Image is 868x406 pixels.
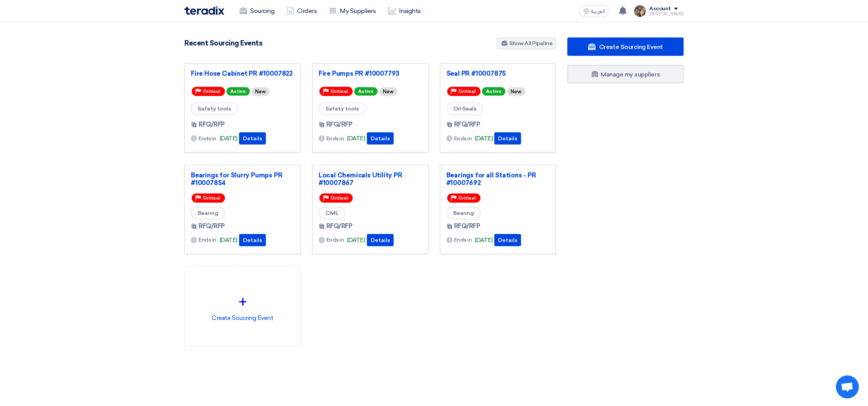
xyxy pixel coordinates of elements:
[191,102,238,115] span: Safety tools
[199,120,225,129] span: RFQ/RFP
[191,207,225,219] span: Bearing
[446,207,481,219] span: Bearing
[649,12,684,16] div: [PERSON_NAME]
[446,102,483,115] span: Oil Seals
[458,89,476,94] span: Critical
[507,87,525,96] div: New
[319,102,366,115] span: Safety tools
[379,87,397,96] div: New
[220,134,238,143] span: [DATE]
[233,3,280,19] a: Sourcing
[199,135,217,143] span: Ends in
[454,236,472,244] span: Ends in
[239,234,266,246] button: Details
[475,236,493,245] span: [DATE]
[203,195,220,201] span: Critical
[199,222,225,231] span: RFQ/RFP
[239,132,266,145] button: Details
[836,375,859,398] div: Open chat
[494,132,521,145] button: Details
[199,236,217,244] span: Ends in
[591,9,605,14] span: العربية
[191,70,294,77] a: Fire Hose Cabinet PR #10007822
[323,3,382,19] a: My Suppliers
[454,222,480,231] span: RFQ/RFP
[494,234,521,246] button: Details
[347,134,365,143] span: [DATE]
[347,236,365,245] span: [DATE]
[367,234,394,246] button: Details
[326,222,353,231] span: RFQ/RFP
[367,132,394,145] button: Details
[482,87,505,96] span: Active
[319,207,345,219] span: CML
[220,236,238,245] span: [DATE]
[184,39,262,47] h4: Recent Sourcing Events
[251,87,270,96] div: New
[579,5,609,17] button: العربية
[191,171,294,187] a: Bearings for Slurry Pumps PR #10007854
[191,273,294,340] div: Create Soucring Event
[184,6,224,15] img: Teradix logo
[382,3,427,19] a: Insights
[649,6,671,12] div: Account
[454,120,480,129] span: RFQ/RFP
[226,87,250,96] span: Active
[497,37,556,49] a: Show All Pipeline
[326,236,344,244] span: Ends in
[326,135,344,143] span: Ends in
[319,171,422,187] a: Local Chemicals Utility PR #10007867
[458,195,476,201] span: Critical
[326,120,353,129] span: RFQ/RFP
[331,89,348,94] span: Critical
[475,134,493,143] span: [DATE]
[319,70,422,77] a: Fire Pumps PR #10007793
[354,87,378,96] span: Active
[191,291,294,313] div: +
[599,43,663,50] span: Create Sourcing Event
[280,3,323,19] a: Orders
[446,171,550,187] a: Bearings for all Stations - PR #10007692
[331,195,348,201] span: Critical
[634,5,646,17] img: file_1710751448746.jpg
[203,89,220,94] span: Critical
[446,70,550,77] a: Seal PR #10007875
[567,65,684,83] a: Manage my suppliers
[454,135,472,143] span: Ends in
